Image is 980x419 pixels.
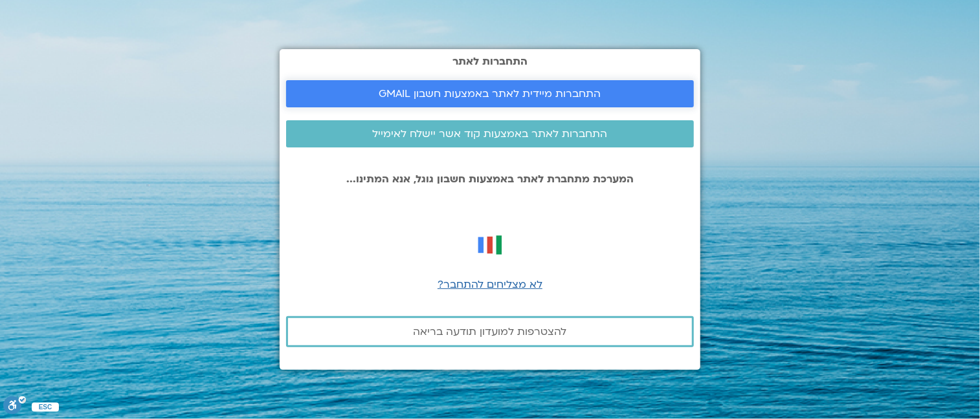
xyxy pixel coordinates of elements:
a: התחברות מיידית לאתר באמצעות חשבון GMAIL [286,80,694,107]
a: להצטרפות למועדון תודעה בריאה [286,316,694,347]
a: לא מצליחים להתחבר? [438,277,542,292]
p: המערכת מתחברת לאתר באמצעות חשבון גוגל, אנא המתינו... [286,173,694,185]
span: התחברות לאתר באמצעות קוד אשר יישלח לאימייל [373,128,608,140]
a: התחברות לאתר באמצעות קוד אשר יישלח לאימייל [286,120,694,147]
h2: התחברות לאתר [286,56,694,67]
span: להצטרפות למועדון תודעה בריאה [414,326,567,338]
span: התחברות מיידית לאתר באמצעות חשבון GMAIL [379,88,601,100]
